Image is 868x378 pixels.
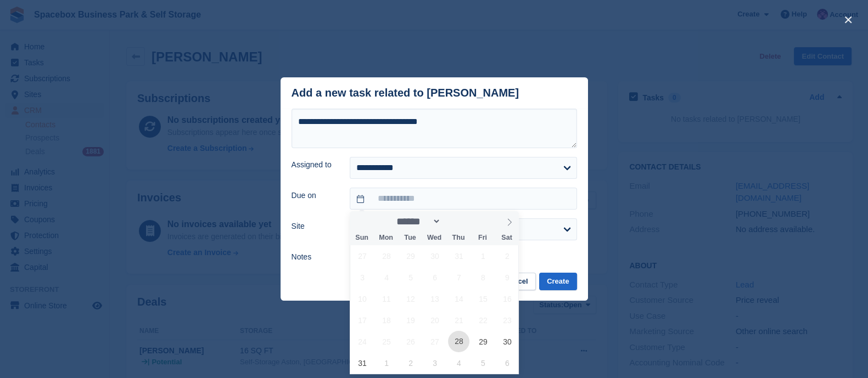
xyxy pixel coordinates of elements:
[472,288,494,309] span: August 15, 2025
[495,234,519,241] span: Sat
[376,331,397,352] span: August 25, 2025
[352,331,373,352] span: August 24, 2025
[400,331,422,352] span: August 26, 2025
[448,288,469,309] span: August 14, 2025
[400,352,422,374] span: September 2, 2025
[496,331,518,352] span: August 30, 2025
[448,245,469,267] span: July 31, 2025
[352,352,373,374] span: August 31, 2025
[539,273,576,291] button: Create
[400,288,422,309] span: August 12, 2025
[424,331,445,352] span: August 27, 2025
[400,245,422,267] span: July 29, 2025
[448,309,469,331] span: August 21, 2025
[350,234,374,241] span: Sun
[352,245,373,267] span: July 27, 2025
[376,267,397,288] span: August 4, 2025
[292,190,337,201] label: Due on
[352,309,373,331] span: August 17, 2025
[472,331,494,352] span: August 29, 2025
[376,245,397,267] span: July 28, 2025
[424,267,445,288] span: August 6, 2025
[292,251,337,263] label: Notes
[472,309,494,331] span: August 22, 2025
[448,352,469,374] span: September 4, 2025
[400,267,422,288] span: August 5, 2025
[448,267,469,288] span: August 7, 2025
[374,234,398,241] span: Mon
[839,11,857,29] button: close
[376,288,397,309] span: August 11, 2025
[376,352,397,374] span: September 1, 2025
[400,309,422,331] span: August 19, 2025
[496,352,518,374] span: September 6, 2025
[292,87,519,99] div: Add a new task related to [PERSON_NAME]
[292,221,337,232] label: Site
[441,216,475,227] input: Year
[472,245,494,267] span: August 1, 2025
[496,245,518,267] span: August 2, 2025
[496,309,518,331] span: August 23, 2025
[472,267,494,288] span: August 8, 2025
[424,288,445,309] span: August 13, 2025
[496,288,518,309] span: August 16, 2025
[424,245,445,267] span: July 30, 2025
[376,309,397,331] span: August 18, 2025
[471,234,495,241] span: Fri
[398,234,422,241] span: Tue
[448,331,469,352] span: August 28, 2025
[424,352,445,374] span: September 3, 2025
[472,352,494,374] span: September 5, 2025
[424,309,445,331] span: August 20, 2025
[446,234,471,241] span: Thu
[496,267,518,288] span: August 9, 2025
[422,234,446,241] span: Wed
[352,267,373,288] span: August 3, 2025
[352,288,373,309] span: August 10, 2025
[292,159,337,171] label: Assigned to
[393,216,441,227] select: Month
